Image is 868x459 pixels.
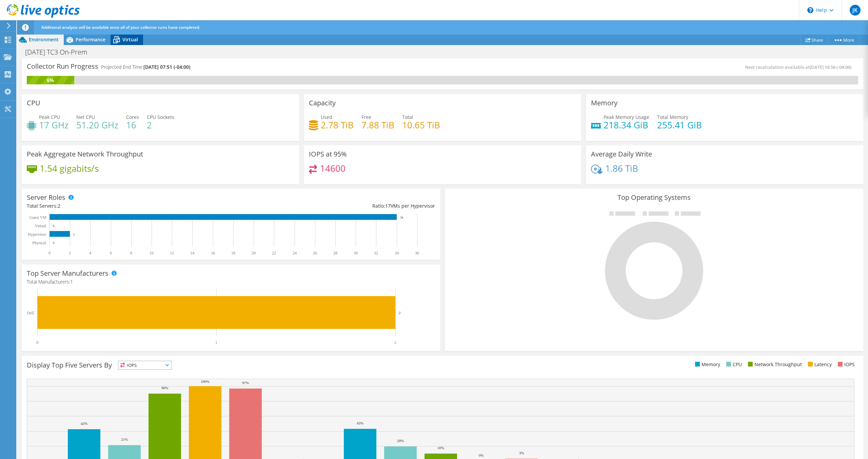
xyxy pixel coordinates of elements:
div: Total Servers: [27,202,231,210]
h4: 2 [147,121,174,129]
span: JK [850,5,861,16]
li: Latency [806,361,832,368]
text: 20% [397,439,404,443]
text: 0% [479,453,484,457]
text: 0 [36,340,38,345]
h3: Average Daily Write [591,150,652,158]
span: Net CPU [76,114,95,120]
h4: 17 GHz [39,121,68,129]
text: 24 [293,251,297,255]
h3: Top Operating Systems [450,194,858,201]
h3: Memory [591,99,617,107]
li: IOPS [836,361,855,368]
h3: Capacity [309,99,336,107]
h4: 7.88 TiB [361,121,394,129]
h3: Server Roles [27,194,65,201]
text: 42% [81,421,87,425]
span: Virtual [122,36,138,43]
h4: 255.41 GiB [657,121,702,129]
li: Network Throughput [746,361,802,368]
text: 22 [272,251,276,255]
text: 10 [150,251,154,255]
h4: 1.54 gigabits/s [40,165,99,172]
text: 16 [211,251,215,255]
h3: Peak Aggregate Network Throughput [27,150,143,158]
span: Used [321,114,332,120]
text: 20 [252,251,256,255]
text: 8 [130,251,132,255]
text: 4 [89,251,91,255]
svg: \n [807,7,813,13]
h4: 51.20 GHz [76,121,118,129]
text: 1 [215,340,217,345]
h3: CPU [27,99,40,107]
text: 28 [333,251,337,255]
h3: Top Server Manufacturers [27,270,108,277]
h1: [DATE] TC3 On-Prem [22,48,98,56]
span: Cores [126,114,139,120]
a: Share [800,35,828,45]
span: Free [361,114,371,120]
text: 100% [201,379,210,383]
text: 18 [231,251,235,255]
div: Ratio: VMs per Hypervisor [231,202,435,210]
h4: 218.34 GiB [604,121,649,129]
text: 34 [400,216,403,219]
h4: 16 [126,121,139,129]
text: Virtual [35,224,46,228]
span: Peak CPU [39,114,60,120]
div: 6% [27,77,74,84]
h4: 1.86 TiB [605,165,638,172]
span: [DATE] 07:51 (-04:00) [143,64,190,70]
text: 26 [313,251,317,255]
text: 97% [242,381,249,385]
span: Additional analysis will be available once all of your collector runs have completed. [41,24,200,30]
text: Guest VM [29,215,46,220]
span: 17 [385,203,391,209]
span: Next recalculation available at [745,64,855,70]
text: 36 [415,251,419,255]
text: 0 [53,241,55,245]
text: 12 [170,251,174,255]
span: Environment [29,36,59,43]
text: 3% [519,451,524,455]
li: CPU [725,361,742,368]
span: Performance [76,36,105,43]
text: Physical [32,241,46,245]
text: 2 [69,251,71,255]
span: Peak Memory Usage [604,114,649,120]
text: 2 [394,340,396,345]
h4: Projected End Time: [101,63,190,71]
text: 30 [354,251,358,255]
h4: 10.65 TiB [402,121,440,129]
span: CPU Sockets [147,114,174,120]
text: 2 [399,311,401,315]
text: 43% [357,421,363,425]
span: 2 [58,203,60,209]
text: 10% [437,446,444,450]
span: IOPS [118,361,172,369]
span: Total [402,114,413,120]
span: 1 [70,278,73,285]
text: Dell [27,311,34,315]
span: [DATE] 16:56 (-04:00) [810,64,851,70]
text: 2 [73,233,75,236]
text: 6 [110,251,112,255]
h4: Total Manufacturers: [27,278,435,286]
text: 14 [190,251,194,255]
text: 0 [48,251,51,255]
text: 0 [53,224,55,228]
text: 90% [161,386,168,390]
a: More [828,35,860,45]
span: Total Memory [657,114,688,120]
text: 34 [395,251,399,255]
li: Memory [693,361,720,368]
text: 32 [374,251,378,255]
h4: 2.78 TiB [321,121,354,129]
text: Hypervisor [28,232,46,237]
text: 21% [121,437,128,441]
h4: 14600 [320,165,346,172]
h3: IOPS at 95% [309,150,347,158]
